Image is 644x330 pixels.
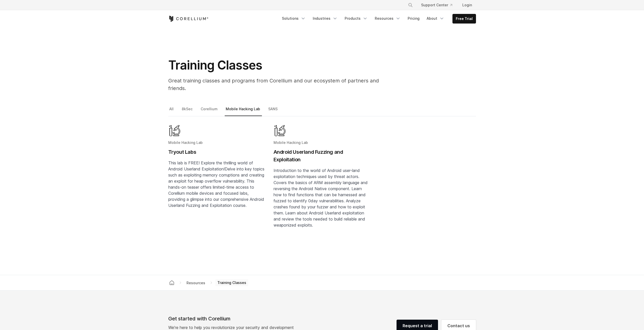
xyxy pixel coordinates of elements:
[168,16,209,22] a: Corellium Home
[168,148,265,156] h2: Tryout Labs
[168,140,203,145] span: Mobile Hacking Lab
[274,168,368,228] span: Introduction to the world of Android user-land exploitation techniques used by threat actors. Cov...
[184,280,207,286] span: Resources
[215,279,248,286] span: Training Classes
[279,14,476,24] div: Navigation Menu
[406,1,415,10] button: Search
[402,1,476,10] div: Navigation Menu
[417,1,456,10] a: Support Center
[168,77,396,92] p: Great training classes and programs from Corellium and our ecosystem of partners and friends.
[167,279,176,286] a: Corellium home
[168,106,175,116] a: All
[458,1,476,10] a: Login
[200,106,219,116] a: Corellium
[372,14,404,23] a: Resources
[184,280,207,285] div: Resources
[453,14,476,23] a: Free Trial
[279,14,309,23] a: Solutions
[310,14,341,23] a: Industries
[168,124,265,250] a: Blog post summary: Tryout Labs
[168,166,264,208] span: Delve into key topics such as exploiting memory corruptions and creating an exploit for heap over...
[181,106,194,116] a: 8kSec
[342,14,371,23] a: Products
[168,124,181,137] img: Mobile Hacking Lab - Graphic Only
[274,148,371,163] h2: Android Userland Fuzzing and Exploitation
[168,58,396,73] h1: Training Classes
[168,315,298,322] div: Get started with Corellium
[274,124,371,250] a: Blog post summary: Android Userland Fuzzing and Exploitation
[225,106,262,116] a: Mobile Hacking Lab
[424,14,447,23] a: About
[274,124,286,137] img: Mobile Hacking Lab - Graphic Only
[274,140,308,145] span: Mobile Hacking Lab
[168,160,253,171] span: This lab is FREE! Explore the thrilling world of Android Userland Exploitation!
[267,106,279,116] a: SANS
[405,14,423,23] a: Pricing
